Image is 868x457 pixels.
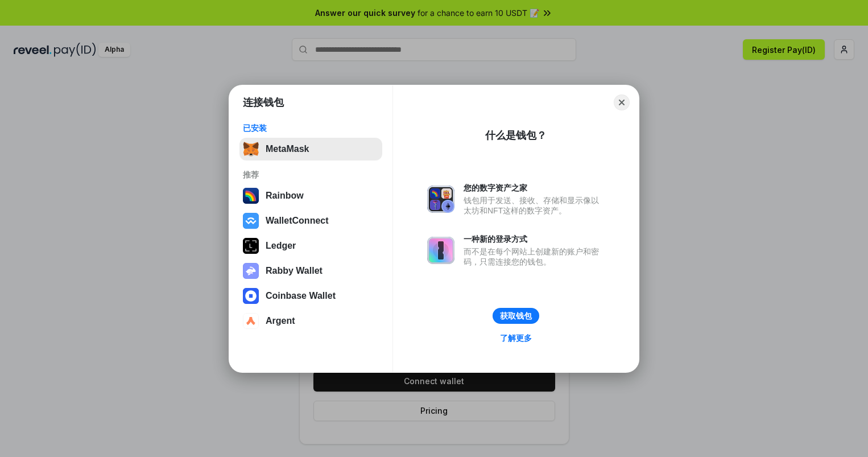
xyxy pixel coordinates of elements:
img: svg+xml,%3Csvg%20width%3D%2228%22%20height%3D%2228%22%20viewBox%3D%220%200%2028%2028%22%20fill%3D... [243,288,259,304]
div: 推荐 [243,170,379,180]
div: 您的数字资产之家 [464,183,605,193]
button: Argent [239,310,382,332]
img: svg+xml,%3Csvg%20width%3D%2228%22%20height%3D%2228%22%20viewBox%3D%220%200%2028%2028%22%20fill%3D... [243,213,259,229]
button: Ledger [239,234,382,257]
div: 获取钱包 [500,311,532,321]
img: svg+xml,%3Csvg%20xmlns%3D%22http%3A%2F%2Fwww.w3.org%2F2000%2Fsvg%22%20fill%3D%22none%22%20viewBox... [243,263,259,279]
button: MetaMask [239,138,382,160]
img: svg+xml,%3Csvg%20width%3D%2228%22%20height%3D%2228%22%20viewBox%3D%220%200%2028%2028%22%20fill%3D... [243,313,259,329]
div: Ledger [266,241,296,251]
button: Rabby Wallet [239,260,382,282]
img: svg+xml,%3Csvg%20fill%3D%22none%22%20height%3D%2233%22%20viewBox%3D%220%200%2035%2033%22%20width%... [243,141,259,157]
button: Coinbase Wallet [239,285,382,307]
button: WalletConnect [239,209,382,232]
button: Rainbow [239,184,382,207]
div: MetaMask [266,144,309,154]
img: svg+xml,%3Csvg%20width%3D%22120%22%20height%3D%22120%22%20viewBox%3D%220%200%20120%20120%22%20fil... [243,188,259,204]
div: Coinbase Wallet [266,291,336,301]
h1: 连接钱包 [243,96,284,109]
div: 一种新的登录方式 [464,234,605,244]
div: Rainbow [266,191,304,201]
div: 已安装 [243,123,379,133]
div: 什么是钱包？ [485,129,547,142]
a: 了解更多 [493,331,539,345]
div: WalletConnect [266,216,329,226]
img: svg+xml,%3Csvg%20xmlns%3D%22http%3A%2F%2Fwww.w3.org%2F2000%2Fsvg%22%20fill%3D%22none%22%20viewBox... [427,237,454,264]
div: Argent [266,316,295,326]
img: svg+xml,%3Csvg%20xmlns%3D%22http%3A%2F%2Fwww.w3.org%2F2000%2Fsvg%22%20width%3D%2228%22%20height%3... [243,238,259,254]
div: Rabby Wallet [266,266,323,276]
div: 而不是在每个网站上创建新的账户和密码，只需连接您的钱包。 [464,246,605,267]
img: svg+xml,%3Csvg%20xmlns%3D%22http%3A%2F%2Fwww.w3.org%2F2000%2Fsvg%22%20fill%3D%22none%22%20viewBox... [427,186,454,213]
div: 了解更多 [500,333,532,343]
button: 获取钱包 [493,308,539,324]
button: Close [614,94,630,110]
div: 钱包用于发送、接收、存储和显示像以太坊和NFT这样的数字资产。 [464,195,605,216]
